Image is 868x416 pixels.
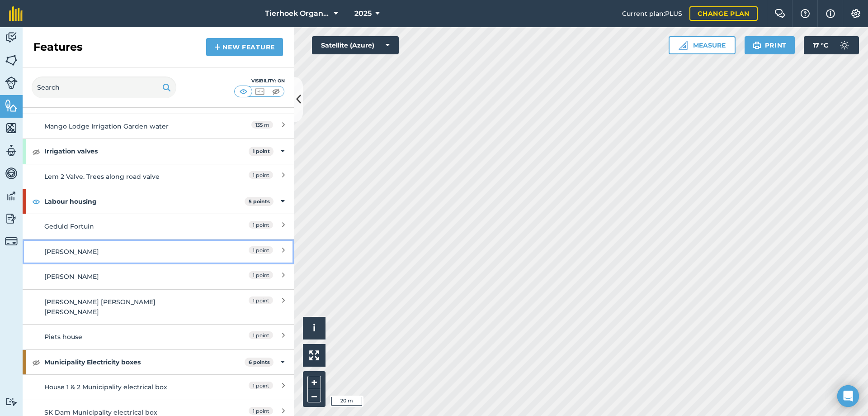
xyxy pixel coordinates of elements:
img: Two speech bubbles overlapping with the left bubble in the forefront [774,9,785,18]
a: New feature [206,38,283,56]
img: svg+xml;base64,PD94bWwgdmVyc2lvbj0iMS4wIiBlbmNvZGluZz0idXRmLTgiPz4KPCEtLSBHZW5lcmF0b3I6IEFkb2JlIE... [835,36,854,54]
div: Labour housing5 points [23,189,294,214]
span: 1 point [249,171,273,179]
div: [PERSON_NAME] [44,272,205,282]
a: Piets house1 point [23,324,294,349]
button: i [303,317,325,339]
a: Geduld Fortuin1 point [23,214,294,239]
img: svg+xml;base64,PD94bWwgdmVyc2lvbj0iMS4wIiBlbmNvZGluZz0idXRmLTgiPz4KPCEtLSBHZW5lcmF0b3I6IEFkb2JlIE... [5,144,18,158]
a: Mango Lodge Irrigation Garden water135 m [23,114,294,139]
img: svg+xml;base64,PD94bWwgdmVyc2lvbj0iMS4wIiBlbmNvZGluZz0idXRmLTgiPz4KPCEtLSBHZW5lcmF0b3I6IEFkb2JlIE... [5,31,18,44]
strong: 5 points [249,198,270,205]
button: 17 °C [804,36,859,54]
span: Tierhoek Organic Farm [265,8,330,19]
img: svg+xml;base64,PHN2ZyB4bWxucz0iaHR0cDovL3d3dy53My5vcmcvMjAwMC9zdmciIHdpZHRoPSI1NiIgaGVpZ2h0PSI2MC... [5,99,18,112]
img: Four arrows, one pointing top left, one top right, one bottom right and the last bottom left [309,350,319,360]
img: svg+xml;base64,PHN2ZyB4bWxucz0iaHR0cDovL3d3dy53My5vcmcvMjAwMC9zdmciIHdpZHRoPSI1MCIgaGVpZ2h0PSI0MC... [254,87,265,96]
a: Lem 2 Valve. Trees along road valve1 point [23,164,294,189]
img: svg+xml;base64,PHN2ZyB4bWxucz0iaHR0cDovL3d3dy53My5vcmcvMjAwMC9zdmciIHdpZHRoPSIxNyIgaGVpZ2h0PSIxNy... [826,8,835,19]
h2: Features [33,40,83,54]
span: 2025 [354,8,372,19]
img: A cog icon [850,9,861,18]
strong: 6 points [249,359,270,365]
div: Visibility: On [234,77,285,85]
a: House 1 & 2 Municipality electrical box1 point [23,374,294,399]
input: Search [32,77,176,98]
span: 1 point [249,382,273,389]
span: 1 point [249,221,273,229]
div: Geduld Fortuin [44,221,205,231]
img: svg+xml;base64,PHN2ZyB4bWxucz0iaHR0cDovL3d3dy53My5vcmcvMjAwMC9zdmciIHdpZHRoPSIxOSIgaGVpZ2h0PSIyNC... [753,40,761,51]
img: svg+xml;base64,PHN2ZyB4bWxucz0iaHR0cDovL3d3dy53My5vcmcvMjAwMC9zdmciIHdpZHRoPSI1NiIgaGVpZ2h0PSI2MC... [5,121,18,135]
button: + [307,376,321,389]
strong: Irrigation valves [44,139,249,163]
img: svg+xml;base64,PD94bWwgdmVyc2lvbj0iMS4wIiBlbmNvZGluZz0idXRmLTgiPz4KPCEtLSBHZW5lcmF0b3I6IEFkb2JlIE... [5,212,18,225]
span: 1 point [249,331,273,339]
a: Change plan [689,6,758,21]
span: Current plan : PLUS [622,9,682,19]
span: 1 point [249,271,273,279]
img: svg+xml;base64,PD94bWwgdmVyc2lvbj0iMS4wIiBlbmNvZGluZz0idXRmLTgiPz4KPCEtLSBHZW5lcmF0b3I6IEFkb2JlIE... [5,167,18,180]
strong: Municipality Electricity boxes [44,350,245,374]
div: [PERSON_NAME] [PERSON_NAME] [PERSON_NAME] [44,297,205,317]
div: House 1 & 2 Municipality electrical box [44,382,205,392]
button: Measure [669,36,736,54]
div: Irrigation valves1 point [23,139,294,163]
div: Mango Lodge Irrigation Garden water [44,121,205,131]
span: 1 point [249,296,273,304]
img: svg+xml;base64,PHN2ZyB4bWxucz0iaHR0cDovL3d3dy53My5vcmcvMjAwMC9zdmciIHdpZHRoPSIxOCIgaGVpZ2h0PSIyNC... [32,357,40,368]
span: i [313,322,316,334]
img: svg+xml;base64,PD94bWwgdmVyc2lvbj0iMS4wIiBlbmNvZGluZz0idXRmLTgiPz4KPCEtLSBHZW5lcmF0b3I6IEFkb2JlIE... [5,77,18,89]
img: svg+xml;base64,PHN2ZyB4bWxucz0iaHR0cDovL3d3dy53My5vcmcvMjAwMC9zdmciIHdpZHRoPSIxOSIgaGVpZ2h0PSIyNC... [162,82,171,93]
strong: 1 point [253,148,270,154]
div: [PERSON_NAME] [44,247,205,257]
a: [PERSON_NAME] [PERSON_NAME] [PERSON_NAME]1 point [23,289,294,325]
button: – [307,389,321,402]
span: 135 m [251,121,273,129]
a: [PERSON_NAME]1 point [23,239,294,264]
img: svg+xml;base64,PHN2ZyB4bWxucz0iaHR0cDovL3d3dy53My5vcmcvMjAwMC9zdmciIHdpZHRoPSIxOCIgaGVpZ2h0PSIyNC... [32,146,40,157]
img: svg+xml;base64,PHN2ZyB4bWxucz0iaHR0cDovL3d3dy53My5vcmcvMjAwMC9zdmciIHdpZHRoPSIxNCIgaGVpZ2h0PSIyNC... [214,42,221,53]
span: 1 point [249,407,273,415]
div: Piets house [44,332,205,342]
img: svg+xml;base64,PD94bWwgdmVyc2lvbj0iMS4wIiBlbmNvZGluZz0idXRmLTgiPz4KPCEtLSBHZW5lcmF0b3I6IEFkb2JlIE... [5,235,18,248]
button: Print [745,36,795,54]
img: svg+xml;base64,PD94bWwgdmVyc2lvbj0iMS4wIiBlbmNvZGluZz0idXRmLTgiPz4KPCEtLSBHZW5lcmF0b3I6IEFkb2JlIE... [5,397,18,406]
div: Open Intercom Messenger [837,385,859,407]
img: fieldmargin Logo [9,6,23,21]
span: 1 point [249,246,273,254]
img: svg+xml;base64,PHN2ZyB4bWxucz0iaHR0cDovL3d3dy53My5vcmcvMjAwMC9zdmciIHdpZHRoPSI1MCIgaGVpZ2h0PSI0MC... [238,87,249,96]
span: 17 ° C [813,36,828,54]
img: A question mark icon [800,9,811,18]
button: Satellite (Azure) [312,36,399,54]
img: svg+xml;base64,PD94bWwgdmVyc2lvbj0iMS4wIiBlbmNvZGluZz0idXRmLTgiPz4KPCEtLSBHZW5lcmF0b3I6IEFkb2JlIE... [5,189,18,203]
strong: Labour housing [44,189,245,214]
a: [PERSON_NAME]1 point [23,264,294,289]
img: Ruler icon [679,41,688,50]
div: Lem 2 Valve. Trees along road valve [44,172,205,182]
img: svg+xml;base64,PHN2ZyB4bWxucz0iaHR0cDovL3d3dy53My5vcmcvMjAwMC9zdmciIHdpZHRoPSI1NiIgaGVpZ2h0PSI2MC... [5,53,18,67]
div: Municipality Electricity boxes6 points [23,350,294,374]
img: svg+xml;base64,PHN2ZyB4bWxucz0iaHR0cDovL3d3dy53My5vcmcvMjAwMC9zdmciIHdpZHRoPSIxOCIgaGVpZ2h0PSIyNC... [32,196,40,207]
img: svg+xml;base64,PHN2ZyB4bWxucz0iaHR0cDovL3d3dy53My5vcmcvMjAwMC9zdmciIHdpZHRoPSI1MCIgaGVpZ2h0PSI0MC... [270,87,282,96]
